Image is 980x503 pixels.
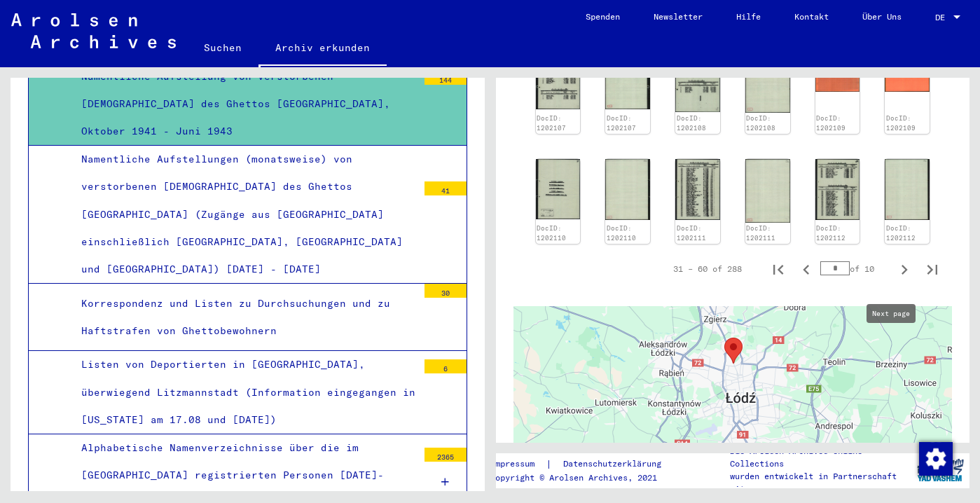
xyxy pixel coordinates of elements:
a: DocID: 1202111 [746,224,775,242]
p: wurden entwickelt in Partnerschaft mit [730,470,911,495]
img: Arolsen_neg.svg [11,13,176,48]
div: Namentliche Aufstellung von verstorbenen [DEMOGRAPHIC_DATA] des Ghettos [GEOGRAPHIC_DATA], Oktobe... [71,63,417,146]
img: yv_logo.png [914,453,967,488]
a: DocID: 1202108 [677,114,706,132]
a: DocID: 1202109 [886,114,916,132]
a: DocID: 1202112 [816,224,846,242]
a: DocID: 1202110 [607,224,636,242]
img: 002.jpg [745,49,790,113]
img: 001.jpg [536,49,581,109]
div: 144 [425,71,467,85]
div: Korrespondenz und Listen zu Durchsuchungen und zu Haftstrafen von Ghettobewohnern [71,290,417,345]
div: | [490,457,678,471]
div: 41 [425,181,467,195]
a: Suchen [187,31,258,64]
a: Datenschutzerklärung [552,457,678,471]
img: 001.jpg [536,159,581,219]
div: 6 [425,359,467,373]
a: DocID: 1202107 [537,114,566,132]
a: DocID: 1202110 [537,224,566,242]
img: Zustimmung ändern [919,442,953,476]
img: 002.jpg [605,159,650,220]
div: Litzmannstadt (Lodz) Ghetto and "Polen-Jugendverwahrlager" /Detention Camp for Polish Juveniles [724,338,743,364]
img: 002.jpg [745,159,790,223]
a: DocID: 1202111 [677,224,706,242]
a: DocID: 1202112 [886,224,916,242]
p: Copyright © Arolsen Archives, 2021 [490,471,678,484]
img: 002.jpg [605,49,650,109]
a: DocID: 1202107 [607,114,636,132]
button: Next page [890,255,918,283]
button: Last page [918,255,946,283]
a: Archiv erkunden [258,31,387,67]
img: 002.jpg [885,159,930,220]
div: Namentliche Aufstellungen (monatsweise) von verstorbenen [DEMOGRAPHIC_DATA] des Ghettos [GEOGRAPH... [71,146,417,283]
div: of 10 [820,262,890,275]
img: 001.jpg [675,159,720,220]
div: 31 – 60 of 288 [673,263,742,275]
div: 30 [425,284,467,298]
div: 2365 [425,448,467,462]
div: Listen von Deportierten in [GEOGRAPHIC_DATA], überwiegend Litzmannstadt (Information eingegangen ... [71,351,417,434]
span: DE [935,13,951,22]
a: DocID: 1202109 [816,114,846,132]
a: DocID: 1202108 [746,114,775,132]
a: Impressum [490,457,546,471]
button: Previous page [792,255,820,283]
img: 001.jpg [675,49,720,112]
button: First page [764,255,792,283]
img: 001.jpg [815,159,860,220]
p: Die Arolsen Archives Online-Collections [730,445,911,470]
